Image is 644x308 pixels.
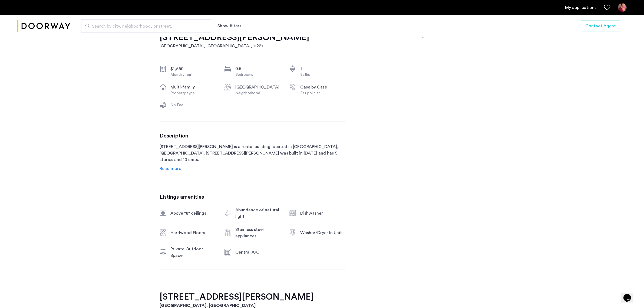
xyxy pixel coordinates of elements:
h2: [GEOGRAPHIC_DATA], [GEOGRAPHIC_DATA] , 11221 [160,43,309,49]
div: Abundance of natural light [235,207,281,220]
div: Baths [300,72,346,77]
a: Cazamio logo [17,16,70,36]
h2: [STREET_ADDRESS][PERSON_NAME] [160,291,484,302]
div: [GEOGRAPHIC_DATA] [235,84,281,90]
h3: Description [160,133,346,139]
div: Washer/Dryer In Unit [300,230,346,236]
a: Favorites [604,4,610,11]
div: Central A/C [235,249,281,255]
div: Neighborhood [235,90,281,96]
div: No Fee [171,102,216,108]
div: multi-family [171,84,216,90]
div: Property type [171,90,216,96]
div: Hardwood Floors [171,230,216,236]
div: Pet policies [300,90,346,96]
div: Dishwasher [300,210,346,217]
iframe: chat widget [621,286,639,303]
div: Private Outdoor Space [171,246,216,259]
button: Show or hide filters [217,23,241,29]
img: user [618,3,627,12]
input: Apartment Search [81,19,211,32]
div: $1,550 [171,65,216,72]
div: 0.5 [235,65,281,72]
div: 1 [300,65,346,72]
span: Search by city, neighborhood, or street. [92,23,196,30]
div: Above "8" ceilings [171,210,216,217]
h3: Listings amenities [160,194,346,200]
a: [STREET_ADDRESS][PERSON_NAME][GEOGRAPHIC_DATA], [GEOGRAPHIC_DATA], 11221 [160,32,309,49]
div: Bedrooms [235,72,281,77]
button: button [581,21,620,31]
h1: [STREET_ADDRESS][PERSON_NAME] [160,32,309,43]
a: Read info [160,165,181,172]
div: Stainless steel appliances [235,226,281,239]
div: Monthly rent [171,72,216,77]
span: Contact Agent [585,23,616,29]
div: Case by Case [300,84,346,90]
a: My application [565,4,596,11]
p: [STREET_ADDRESS][PERSON_NAME] is a rental building located in [GEOGRAPHIC_DATA], [GEOGRAPHIC_DATA... [160,143,346,163]
span: Read more [160,166,181,171]
img: logo [17,16,70,36]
